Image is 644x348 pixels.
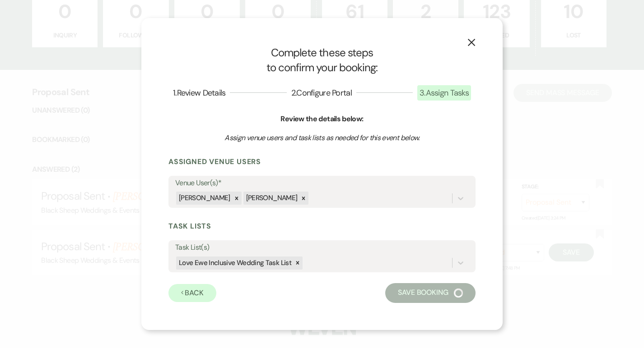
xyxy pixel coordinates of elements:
label: Venue User(s)* [175,177,469,190]
button: 1.Review Details [168,89,230,97]
h3: Assigned Venue Users [168,157,476,167]
span: 1 . Review Details [173,87,225,98]
div: [PERSON_NAME] [243,192,299,205]
label: Task List(s) [175,241,469,254]
button: 2.Configure Portal [287,89,356,97]
button: Save Booking [385,283,476,303]
h3: Assign venue users and task lists as needed for this event below. [199,133,445,143]
span: 3 . Assign Tasks [417,85,471,101]
img: loading spinner [454,288,463,298]
span: 2 . Configure Portal [291,87,352,98]
button: 3.Assign Tasks [413,89,476,97]
h1: Complete these steps to confirm your booking: [168,45,476,75]
button: Back [168,284,216,302]
div: Love Ewe Inclusive Wedding Task List [176,256,293,270]
h6: Review the details below: [168,114,476,124]
h3: Task Lists [168,221,476,231]
div: [PERSON_NAME] [176,192,232,205]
